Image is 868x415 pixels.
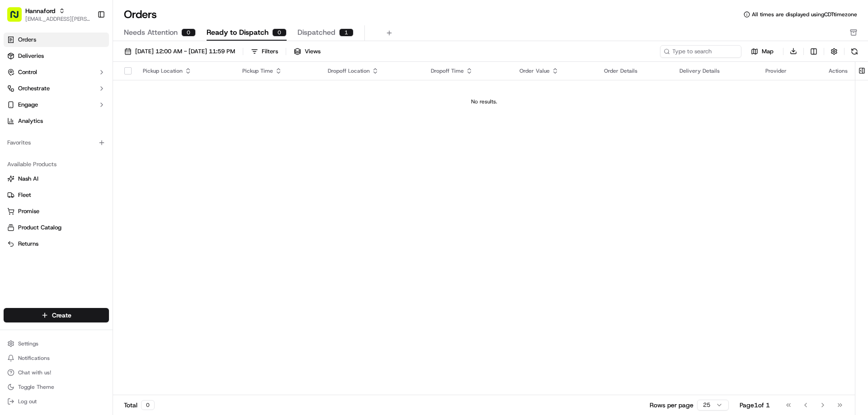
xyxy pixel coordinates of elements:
[52,311,71,320] span: Create
[765,67,814,75] div: Provider
[290,45,325,58] button: Views
[740,401,770,410] div: Page 1 of 1
[247,45,282,58] button: Filters
[745,46,779,57] button: Map
[650,401,693,410] p: Rows per page
[4,220,109,235] button: Product Catalog
[242,67,313,75] div: Pickup Time
[18,36,36,44] span: Orders
[660,45,741,58] input: Type to search
[4,308,109,322] button: Create
[679,67,751,75] div: Delivery Details
[297,27,335,38] span: Dispatched
[181,28,196,37] div: 0
[4,381,109,393] button: Toggle Theme
[124,27,178,38] span: Needs Attention
[752,11,857,18] span: All times are displayed using CDT timezone
[25,6,55,15] button: Hannaford
[4,114,109,128] a: Analytics
[4,204,109,219] button: Promise
[18,240,38,248] span: Returns
[124,400,155,410] div: Total
[762,47,774,56] span: Map
[18,383,54,391] span: Toggle Theme
[18,398,37,405] span: Log out
[4,366,109,379] button: Chat with us!
[7,240,105,248] a: Returns
[4,98,109,112] button: Engage
[339,28,354,37] div: 1
[18,175,38,183] span: Nash AI
[120,45,239,58] button: [DATE] 12:00 AM - [DATE] 11:59 PM
[18,101,38,109] span: Engage
[18,340,38,347] span: Settings
[4,188,109,202] button: Fleet
[328,67,416,75] div: Dropoff Location
[7,175,105,183] a: Nash AI
[7,207,105,215] a: Promise
[18,117,43,125] span: Analytics
[4,337,109,350] button: Settings
[7,191,105,199] a: Fleet
[18,68,37,76] span: Control
[117,98,851,105] div: No results.
[272,28,287,37] div: 0
[519,67,590,75] div: Order Value
[18,84,50,93] span: Orchestrate
[141,400,155,410] div: 0
[4,65,109,79] button: Control
[18,224,61,232] span: Product Catalog
[18,52,44,60] span: Deliveries
[25,15,90,23] button: [EMAIL_ADDRESS][PERSON_NAME][DOMAIN_NAME]
[829,67,848,75] div: Actions
[4,135,109,150] div: Favorites
[848,45,861,58] button: Refresh
[18,354,50,362] span: Notifications
[262,47,278,56] div: Filters
[4,237,109,251] button: Returns
[431,67,505,75] div: Dropoff Time
[4,33,109,47] a: Orders
[604,67,665,75] div: Order Details
[18,191,31,199] span: Fleet
[7,224,105,232] a: Product Catalog
[4,352,109,364] button: Notifications
[305,47,321,56] span: Views
[18,207,39,215] span: Promise
[143,67,228,75] div: Pickup Location
[4,172,109,186] button: Nash AI
[4,81,109,96] button: Orchestrate
[4,157,109,172] div: Available Products
[4,4,94,25] button: Hannaford[EMAIL_ADDRESS][PERSON_NAME][DOMAIN_NAME]
[207,27,269,38] span: Ready to Dispatch
[4,395,109,408] button: Log out
[18,369,51,376] span: Chat with us!
[124,7,157,22] h1: Orders
[135,47,235,56] span: [DATE] 12:00 AM - [DATE] 11:59 PM
[4,49,109,63] a: Deliveries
